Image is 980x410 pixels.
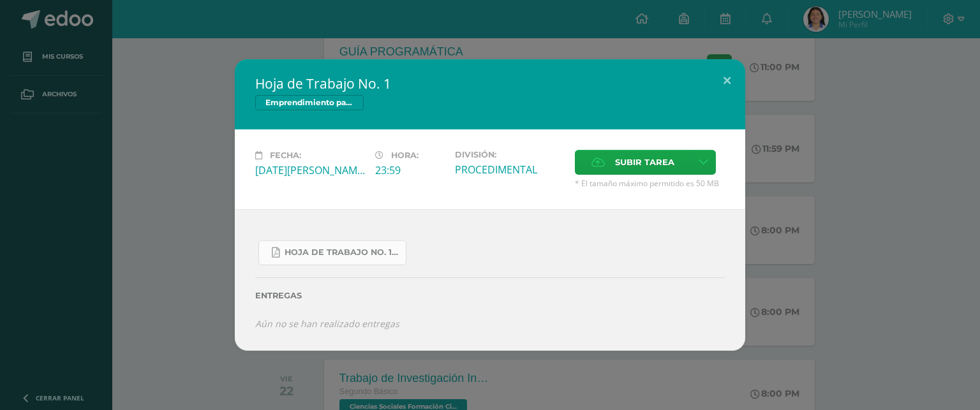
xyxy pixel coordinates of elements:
div: 23:59 [375,163,445,177]
button: Close (Esc) [709,59,745,103]
span: Emprendimiento para la Productividad [255,95,364,110]
div: PROCEDIMENTAL [455,163,565,177]
label: División: [455,150,565,159]
span: Hoja de Trabajo No. 1.pdf [285,247,399,258]
label: Entregas [255,291,725,300]
div: [DATE][PERSON_NAME] [255,163,365,177]
span: * El tamaño máximo permitido es 50 MB [575,178,725,189]
a: Hoja de Trabajo No. 1.pdf [258,240,406,265]
i: Aún no se han realizado entregas [255,318,399,330]
span: Hora: [391,150,419,160]
span: Fecha: [270,150,301,160]
span: Subir tarea [615,150,674,174]
h2: Hoja de Trabajo No. 1 [255,75,725,92]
